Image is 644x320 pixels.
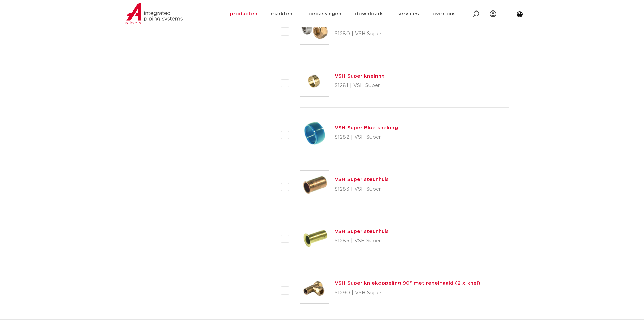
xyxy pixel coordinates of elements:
p: S1283 | VSH Super [335,184,389,195]
p: S1280 | VSH Super [335,28,395,39]
img: Thumbnail for VSH Super steunhuls [300,171,329,200]
a: VSH Super knelring [335,73,385,79]
img: Thumbnail for VSH Super wartelmoer [300,15,329,44]
img: Thumbnail for VSH Super steunhuls [300,222,329,252]
a: VSH Super kniekoppeling 90° met regelnaald (2 x knel) [335,281,480,286]
a: VSH Super Blue knelring [335,125,398,130]
img: Thumbnail for VSH Super Blue knelring [300,119,329,148]
img: Thumbnail for VSH Super kniekoppeling 90° met regelnaald (2 x knel) [300,274,329,303]
img: Thumbnail for VSH Super knelring [300,67,329,96]
p: S1290 | VSH Super [335,287,480,298]
p: S1285 | VSH Super [335,236,389,247]
p: S1281 | VSH Super [335,80,385,91]
a: VSH Super steunhuls [335,229,389,234]
a: VSH Super steunhuls [335,177,389,182]
p: S1282 | VSH Super [335,132,398,143]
